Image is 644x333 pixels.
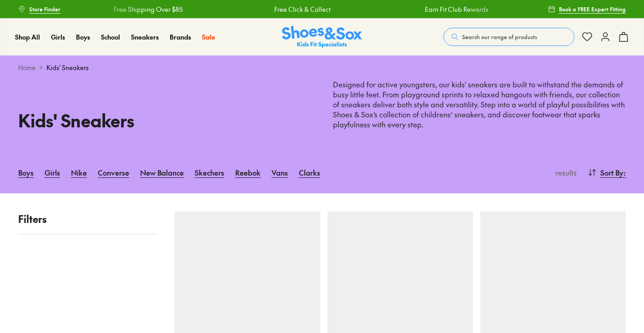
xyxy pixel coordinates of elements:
[408,5,471,14] a: Earn Fit Club Rewards
[333,80,626,130] p: Designed for active youngsters, our kids' sneakers are built to withstand the demands of busy lit...
[257,5,313,14] a: Free Click & Collect
[282,26,362,48] a: Shoes & Sox
[18,107,311,133] h1: Kids' Sneakers
[282,26,362,48] img: SNS_Logo_Responsive.svg
[195,162,224,182] a: Skechers
[46,63,89,72] span: Kids' Sneakers
[131,32,159,41] span: Sneakers
[76,32,90,41] span: Boys
[462,33,537,41] span: Search our range of products
[600,167,624,178] span: Sort By
[140,162,184,182] a: New Balance
[101,32,120,42] a: School
[272,162,288,182] a: Vans
[18,63,35,72] a: Home
[624,167,626,178] span: :
[18,162,34,182] a: Boys
[98,162,129,182] a: Converse
[235,162,261,182] a: Reebok
[18,1,60,17] a: Store Finder
[588,162,626,182] button: Sort By:
[170,32,191,41] span: Brands
[101,32,120,41] span: School
[131,32,159,42] a: Sneakers
[202,32,215,42] a: Sale
[71,162,87,182] a: Nike
[18,212,156,227] p: Filters
[45,162,60,182] a: Girls
[18,63,626,72] div: >
[552,167,577,178] p: results
[559,5,626,13] span: Book a FREE Expert Fitting
[96,5,166,14] a: Free Shipping Over $85
[443,28,574,46] button: Search our range of products
[51,32,65,41] span: Girls
[29,5,60,13] span: Store Finder
[76,32,90,42] a: Boys
[548,1,626,17] a: Book a FREE Expert Fitting
[51,32,65,42] a: Girls
[299,162,320,182] a: Clarks
[15,32,40,41] span: Shop All
[15,32,40,42] a: Shop All
[170,32,191,42] a: Brands
[202,32,215,41] span: Sale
